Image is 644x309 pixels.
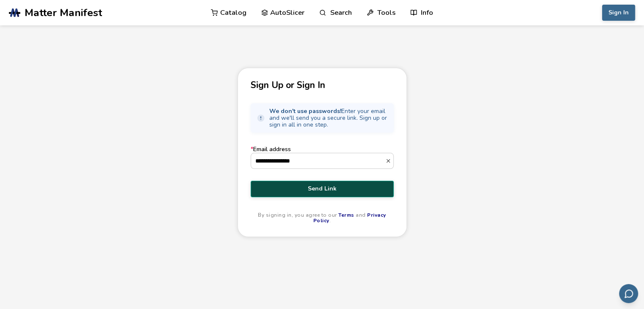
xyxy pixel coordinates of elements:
button: Sign In [602,5,635,21]
input: *Email address [251,153,385,168]
span: Matter Manifest [25,7,102,19]
a: Privacy Policy [313,212,386,224]
button: *Email address [385,158,393,164]
button: Send feedback via email [619,284,638,303]
button: Send Link [251,181,394,197]
span: Send Link [257,185,387,192]
label: Email address [251,146,394,169]
span: Enter your email and we'll send you a secure link. Sign up or sign in all in one step. [269,108,388,128]
p: Sign Up or Sign In [251,81,394,90]
p: By signing in, you agree to our and . [251,212,394,224]
a: Terms [338,212,354,218]
strong: We don't use passwords! [269,107,341,115]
